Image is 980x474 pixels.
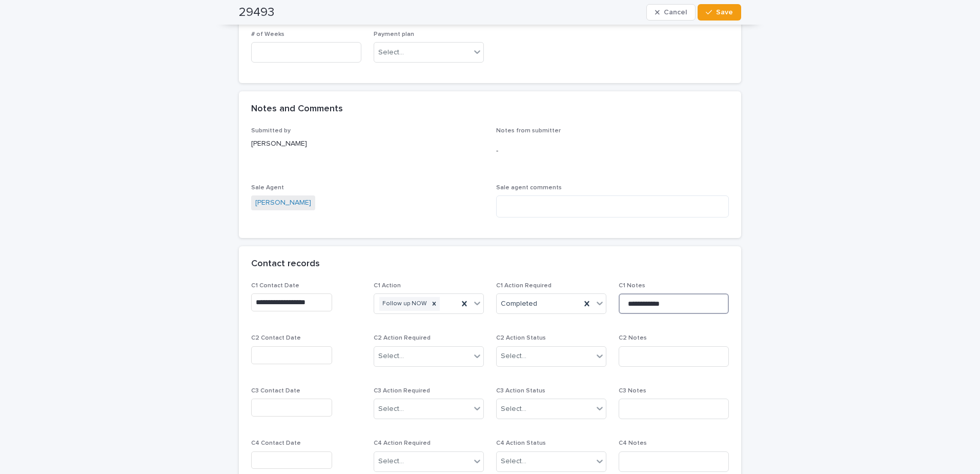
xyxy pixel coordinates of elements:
[239,5,274,20] h2: 29493
[619,440,647,446] span: C4 Notes
[251,335,301,341] span: C2 Contact Date
[251,31,284,37] span: # of Weeks
[374,388,430,394] span: C3 Action Required
[496,335,546,341] span: C2 Action Status
[378,351,404,362] div: Select...
[501,351,526,362] div: Select...
[251,128,291,134] span: Submitted by
[496,146,729,156] p: -
[664,9,687,16] span: Cancel
[496,185,562,191] span: Sale agent comments
[251,259,320,270] h2: Contact records
[501,404,526,414] div: Select...
[379,297,428,311] div: Follow up NOW
[251,185,284,191] span: Sale Agent
[496,283,552,289] span: C1 Action Required
[251,139,484,149] p: [PERSON_NAME]
[698,4,741,21] button: Save
[716,9,733,16] span: Save
[251,440,301,446] span: C4 Contact Date
[378,47,404,58] div: Select...
[619,283,645,289] span: C1 Notes
[378,456,404,467] div: Select...
[646,4,696,21] button: Cancel
[374,283,401,289] span: C1 Action
[374,335,431,341] span: C2 Action Required
[251,283,299,289] span: C1 Contact Date
[374,31,414,37] span: Payment plan
[619,388,646,394] span: C3 Notes
[501,456,526,467] div: Select...
[496,440,546,446] span: C4 Action Status
[501,299,537,309] span: Completed
[251,388,300,394] span: C3 Contact Date
[496,388,545,394] span: C3 Action Status
[496,128,561,134] span: Notes from submitter
[378,404,404,414] div: Select...
[374,440,431,446] span: C4 Action Required
[255,197,311,208] a: [PERSON_NAME]
[619,335,647,341] span: C2 Notes
[251,104,343,115] h2: Notes and Comments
